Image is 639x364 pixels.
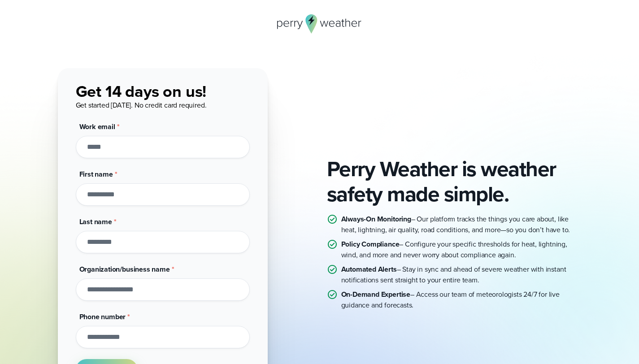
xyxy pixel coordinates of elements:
[341,214,582,235] p: – Our platform tracks the things you care about, like heat, lightning, air quality, road conditio...
[341,239,582,260] p: – Configure your specific thresholds for heat, lightning, wind, and more and never worry about co...
[341,289,582,311] p: – Access our team of meteorologists 24/7 for live guidance and forecasts.
[341,289,411,299] strong: On-Demand Expertise
[76,79,207,103] span: Get 14 days on us!
[76,100,207,110] span: Get started [DATE]. No credit card required.
[341,214,411,224] strong: Always-On Monitoring
[79,121,115,132] span: Work email
[341,239,400,249] strong: Policy Compliance
[79,264,170,274] span: Organization/business name
[341,264,397,274] strong: Automated Alerts
[79,312,126,322] span: Phone number
[79,217,112,227] span: Last name
[327,156,582,207] h2: Perry Weather is weather safety made simple.
[79,169,113,179] span: First name
[341,264,582,286] p: – Stay in sync and ahead of severe weather with instant notifications sent straight to your entir...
